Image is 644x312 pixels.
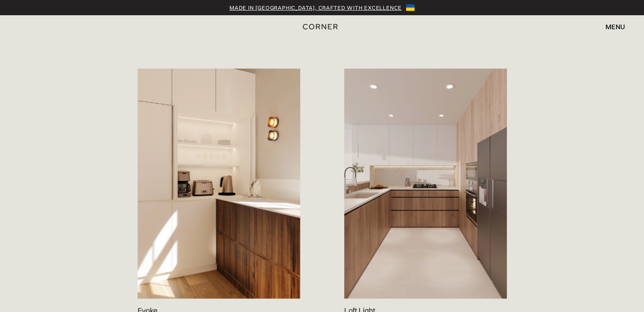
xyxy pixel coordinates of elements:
a: Made in [GEOGRAPHIC_DATA], crafted with excellence [229,3,402,12]
div: menu [605,23,625,30]
a: home [299,21,345,32]
div: menu [597,19,625,34]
